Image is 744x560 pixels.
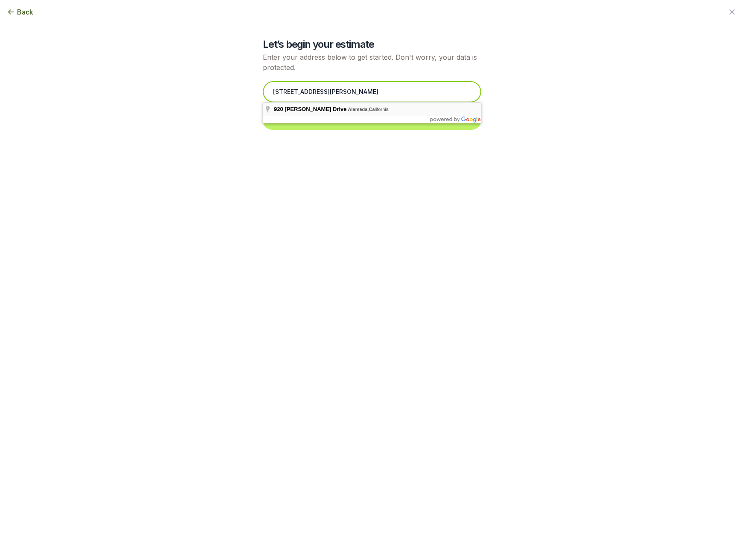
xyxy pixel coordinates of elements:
span: 920 [274,106,283,112]
h2: Let’s begin your estimate [263,38,481,51]
p: Enter your address below to get started. Don't worry, your data is protected. [263,52,481,73]
span: Ca [369,107,375,112]
span: Back [17,7,33,17]
input: Enter your address [263,81,481,102]
span: [PERSON_NAME] Drive [285,106,346,112]
span: Alameda [348,107,368,112]
button: Back [7,7,33,17]
span: , lifornia [348,107,389,112]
